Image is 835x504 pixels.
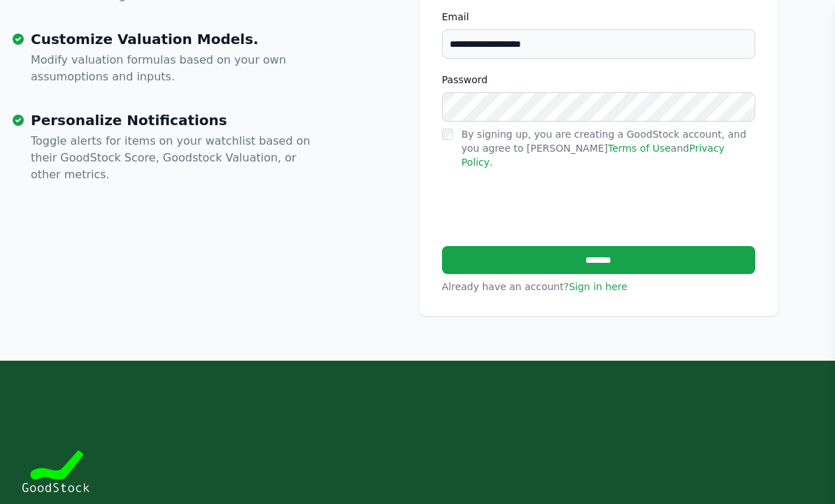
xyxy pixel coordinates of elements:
a: Sign in here [569,281,627,292]
a: Terms of Use [608,143,671,154]
h3: Personalize Notifications [31,113,317,127]
iframe: reCAPTCHA [442,183,655,238]
p: Toggle alerts for items on your watchlist based on their GoodStock Score, Goodstock Valuation, or... [31,133,317,183]
p: Already have an account? [442,280,755,294]
h3: Customize Valuation Models. [31,32,317,46]
label: Password [442,73,755,87]
label: By signing up, you are creating a GoodStock account, and you agree to [PERSON_NAME] and . [462,129,746,168]
label: Email [442,10,755,24]
p: Modify valuation formulas based on your own assumoptions and inputs. [31,52,317,85]
img: Goodstock Logo [22,450,90,492]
